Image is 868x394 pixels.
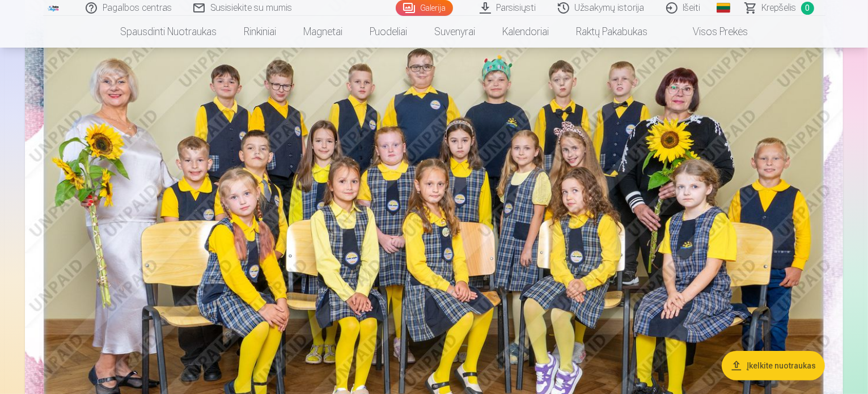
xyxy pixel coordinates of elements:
button: Įkelkite nuotraukas [722,351,825,380]
a: Magnetai [290,16,356,48]
span: Krepšelis [762,1,797,15]
a: Suvenyrai [421,16,489,48]
a: Visos prekės [661,16,761,48]
a: Rinkiniai [230,16,290,48]
a: Spausdinti nuotraukas [107,16,230,48]
span: 0 [801,2,814,15]
a: Kalendoriai [489,16,562,48]
img: /fa2 [48,5,60,11]
a: Puodeliai [356,16,421,48]
a: Raktų pakabukas [562,16,661,48]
